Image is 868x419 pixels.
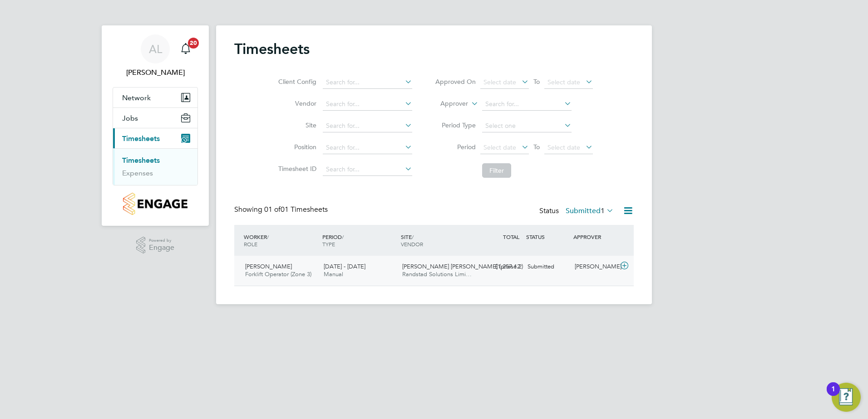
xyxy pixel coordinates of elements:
span: Powered by [149,237,174,244]
span: 20 [188,38,199,49]
span: [PERSON_NAME] [PERSON_NAME] (phase 2) [402,263,523,270]
div: WORKER [242,229,320,252]
img: countryside-properties-logo-retina.png [123,193,187,215]
div: Status [539,205,616,218]
div: Showing [234,205,330,214]
span: VENDOR [401,240,423,248]
input: Search for... [323,163,412,176]
span: Manual [324,270,343,278]
span: Network [122,93,151,102]
span: Forklift Operator (Zone 3) [245,270,311,278]
a: Timesheets [122,156,160,165]
span: Select date [483,143,516,151]
span: TYPE [322,240,335,248]
nav: Main navigation [102,25,209,226]
button: Filter [482,163,511,178]
input: Select one [482,120,572,132]
div: 1 [831,389,835,401]
label: Approved On [435,78,476,86]
span: 01 of [264,205,281,214]
div: APPROVER [571,229,618,245]
label: Period [435,143,476,151]
div: Submitted [524,259,571,274]
input: Search for... [323,141,412,154]
label: Client Config [276,78,316,86]
input: Search for... [323,98,412,111]
div: PERIOD [320,229,399,252]
span: Timesheets [122,134,160,143]
span: 01 Timesheets [264,205,328,214]
span: TOTAL [503,233,519,240]
div: £1,257.12 [477,259,524,274]
input: Search for... [482,98,572,111]
button: Network [113,88,197,107]
input: Search for... [323,76,412,89]
label: Vendor [276,99,316,107]
button: Open Resource Center, 1 new notification [832,383,861,412]
label: Position [276,143,316,151]
span: Select date [547,143,580,151]
h2: Timesheets [234,40,310,58]
span: / [267,233,269,240]
input: Search for... [323,120,412,132]
div: Timesheets [113,148,197,185]
div: SITE [399,229,477,252]
a: Powered byEngage [136,237,175,254]
span: AL [149,43,162,55]
a: AL[PERSON_NAME] [113,34,198,78]
span: Randstad Solutions Limi… [402,270,472,278]
label: Submitted [566,206,614,215]
a: 20 [177,34,195,63]
span: To [531,141,542,153]
span: Jobs [122,114,138,122]
span: To [531,76,542,88]
span: Select date [483,78,516,86]
span: / [342,233,344,240]
span: Select date [547,78,580,86]
label: Site [276,121,316,129]
span: [DATE] - [DATE] [324,263,365,270]
div: [PERSON_NAME] [571,259,618,274]
button: Jobs [113,108,197,128]
span: Adam Large [113,67,198,78]
label: Approver [427,99,468,108]
label: Timesheet ID [276,165,316,173]
label: Period Type [435,121,476,129]
div: STATUS [524,229,571,245]
span: Engage [149,244,174,252]
span: / [412,233,414,240]
a: Go to home page [113,193,198,215]
a: Expenses [122,169,153,177]
span: 1 [601,206,605,215]
span: [PERSON_NAME] [245,263,292,270]
span: ROLE [244,240,257,248]
button: Timesheets [113,128,197,148]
